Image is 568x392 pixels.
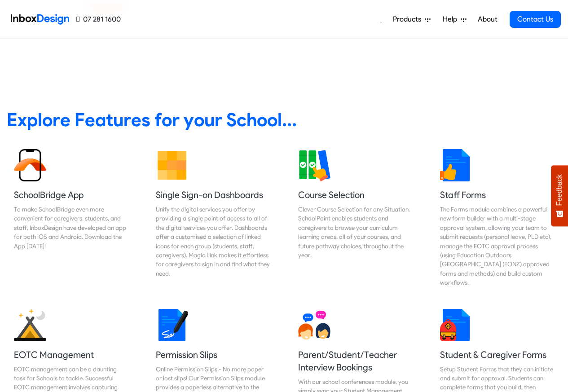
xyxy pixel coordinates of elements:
img: 2022_01_13_icon_thumbsup.svg [440,149,472,181]
span: Products [393,14,425,25]
div: To make SchoolBridge even more convenient for caregivers, students, and staff, InboxDesign have d... [14,205,128,251]
a: Single Sign-on Dashboards Unify the digital services you offer by providing a single point of acc... [149,142,277,295]
img: 2022_01_18_icon_signature.svg [156,309,188,341]
h5: EOTC Management [14,348,128,361]
a: Staff Forms The Forms module combines a powerful new form builder with a multi-stage approval sys... [433,142,561,295]
h5: Staff Forms [440,189,554,201]
img: 2022_01_13_icon_student_form.svg [440,309,472,341]
img: 2022_01_13_icon_sb_app.svg [14,149,46,181]
button: Feedback - Show survey [551,165,568,226]
h5: Permission Slips [156,348,270,361]
h5: Student & Caregiver Forms [440,348,554,361]
a: About [475,10,500,28]
span: Help [443,14,461,25]
img: 2022_01_25_icon_eonz.svg [14,309,46,341]
div: Unify the digital services you offer by providing a single point of access to all of the digital ... [156,205,270,278]
h5: SchoolBridge App [14,189,128,201]
a: Help [439,10,470,28]
h5: Single Sign-on Dashboards [156,189,270,201]
img: 2022_01_13_icon_course_selection.svg [298,149,330,181]
a: Contact Us [510,11,561,28]
h5: Course Selection [298,189,412,201]
div: The Forms module combines a powerful new form builder with a multi-stage approval system, allowin... [440,205,554,287]
a: Products [389,10,434,28]
img: 2022_01_13_icon_grid.svg [156,149,188,181]
div: Clever Course Selection for any Situation. SchoolPoint enables students and caregivers to browse ... [298,205,412,260]
img: 2022_01_13_icon_conversation.svg [298,309,330,341]
span: Feedback [555,174,564,206]
h5: Parent/Student/Teacher Interview Bookings [298,348,412,374]
a: SchoolBridge App To make SchoolBridge even more convenient for caregivers, students, and staff, I... [7,142,135,295]
a: Course Selection Clever Course Selection for any Situation. SchoolPoint enables students and care... [291,142,419,295]
a: 07 281 1600 [76,14,121,25]
heading: Explore Features for your School... [7,108,561,131]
